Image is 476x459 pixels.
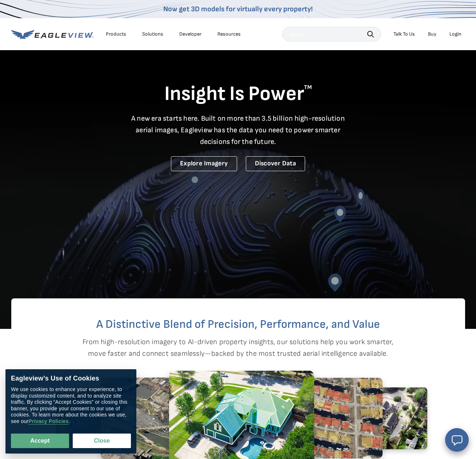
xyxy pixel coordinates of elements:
a: Buy [428,31,436,37]
div: Login [449,31,461,37]
h1: Insight Is Power [11,81,465,107]
button: Accept [11,434,69,448]
a: Developer [179,31,201,37]
input: Search [282,27,381,41]
sup: TM [304,84,312,91]
p: A new era starts here. Built on more than 3.5 billion high-resolution aerial images, Eagleview ha... [127,113,349,148]
div: Eagleview’s Use of Cookies [11,375,131,383]
a: Discover Data [246,156,305,171]
h2: A Distinctive Blend of Precision, Performance, and Value [40,319,436,330]
div: Talk To Us [393,31,415,37]
a: Explore Imagery [171,156,237,171]
div: Products [106,31,126,37]
button: Close [73,434,131,448]
a: Now get 3D models for virtually every property! [163,5,313,13]
button: Open chat window [445,428,469,452]
div: We use cookies to enhance your experience, to display customized content, and to analyze site tra... [11,386,131,424]
p: From high-resolution imagery to AI-driven property insights, our solutions help you work smarter,... [83,336,394,359]
div: Resources [217,31,241,37]
div: Solutions [142,31,163,37]
a: Privacy Policies [28,418,68,424]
